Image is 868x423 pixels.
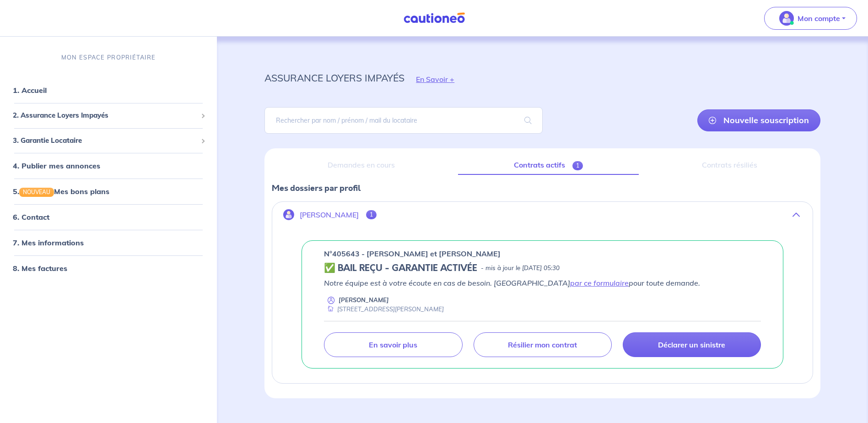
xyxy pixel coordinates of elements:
button: [PERSON_NAME]1 [272,204,813,226]
a: Contrats actifs1 [458,156,639,175]
input: Rechercher par nom / prénom / mail du locataire [264,107,542,134]
span: 1 [366,210,377,219]
a: Déclarer un sinistre [623,332,761,357]
img: illu_account.svg [283,209,294,220]
div: 4. Publier mes annonces [4,157,213,175]
p: assurance loyers impayés [264,70,404,86]
div: 6. Contact [4,208,213,227]
p: Déclarer un sinistre [658,340,725,349]
div: 5.NOUVEAUMes bons plans [4,183,213,201]
span: 2. Assurance Loyers Impayés [13,111,197,121]
a: 7. Mes informations [13,239,84,248]
a: Résilier mon contrat [474,332,612,357]
p: Mon compte [798,13,840,24]
img: illu_account_valid_menu.svg [779,11,794,26]
h5: ✅ BAIL REÇU - GARANTIE ACTIVÉE [324,263,477,274]
p: [PERSON_NAME] [339,296,389,304]
p: MON ESPACE PROPRIÉTAIRE [61,53,156,62]
div: [STREET_ADDRESS][PERSON_NAME] [324,305,444,314]
p: - mis à jour le [DATE] 05:30 [481,264,560,273]
a: 5.NOUVEAUMes bons plans [13,187,109,196]
div: 3. Garantie Locataire [4,132,213,150]
a: par ce formulaire [570,278,629,287]
div: 8. Mes factures [4,260,213,278]
p: Résilier mon contrat [508,340,577,349]
span: 1 [572,161,583,170]
a: 1. Accueil [13,86,47,95]
button: En Savoir + [404,66,466,92]
a: 6. Contact [13,213,49,222]
p: Notre équipe est à votre écoute en cas de besoin. [GEOGRAPHIC_DATA] pour toute demande. [324,277,761,288]
a: Nouvelle souscription [697,109,820,131]
span: search [513,108,543,133]
a: 4. Publier mes annonces [13,162,100,171]
p: [PERSON_NAME] [300,211,359,219]
p: n°405643 - [PERSON_NAME] et [PERSON_NAME] [324,248,501,259]
span: 3. Garantie Locataire [13,136,197,146]
div: 2. Assurance Loyers Impayés [4,107,213,125]
button: illu_account_valid_menu.svgMon compte [764,7,857,30]
div: state: CONTRACT-VALIDATED, Context: ,MAYBE-CERTIFICATE,,LESSOR-DOCUMENTS,IS-ODEALIM [324,263,761,274]
a: En savoir plus [324,332,462,357]
p: En savoir plus [369,340,417,349]
div: 7. Mes informations [4,234,213,252]
p: Mes dossiers par profil [272,182,813,194]
img: Cautioneo [400,12,469,24]
a: 8. Mes factures [13,264,67,273]
div: 1. Accueil [4,81,213,100]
